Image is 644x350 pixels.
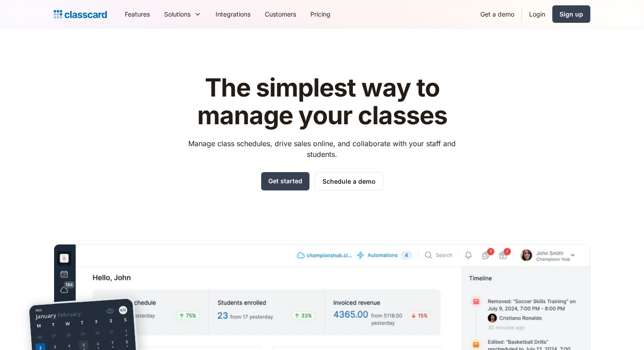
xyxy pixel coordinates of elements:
[473,4,521,24] a: Get a demo
[164,9,191,19] div: Solutions
[118,4,157,24] a: Features
[180,138,464,160] p: Manage class schedules, drive sales online, and collaborate with your staff and students.
[258,4,303,24] a: Customers
[180,74,464,129] h1: The simplest way to manage your classes
[315,172,383,190] a: Schedule a demo
[157,4,208,24] div: Solutions
[552,5,590,23] a: Sign up
[559,9,583,19] div: Sign up
[303,4,338,24] a: Pricing
[54,8,107,21] a: home
[261,172,309,190] a: Get started
[522,4,552,24] a: Login
[208,4,258,24] a: Integrations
